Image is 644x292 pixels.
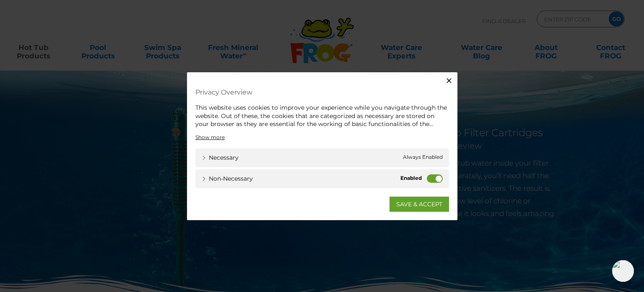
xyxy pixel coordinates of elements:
a: Necessary [202,153,239,162]
a: Show more [195,133,225,141]
div: This website uses cookies to improve your experience while you navigate through the website. Out ... [195,104,449,129]
span: Always Enabled [403,153,443,162]
a: Non-necessary [202,174,253,183]
h4: Privacy Overview [195,85,449,100]
a: SAVE & ACCEPT [390,196,449,211]
img: openIcon [612,260,634,282]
